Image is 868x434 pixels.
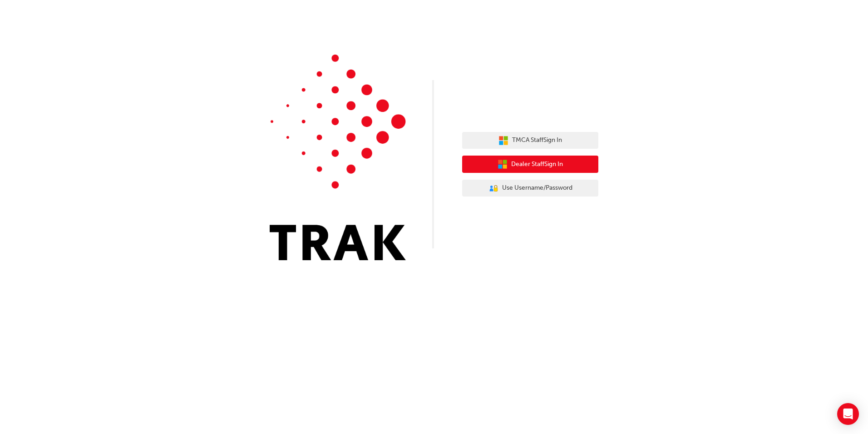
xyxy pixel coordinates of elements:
[462,132,598,149] button: TMCA StaffSign In
[502,183,572,193] span: Use Username/Password
[512,135,562,146] span: TMCA Staff Sign In
[837,403,859,425] div: Open Intercom Messenger
[462,156,598,173] button: Dealer StaffSign In
[511,159,563,170] span: Dealer Staff Sign In
[270,55,406,260] img: Trak
[462,180,598,197] button: Use Username/Password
